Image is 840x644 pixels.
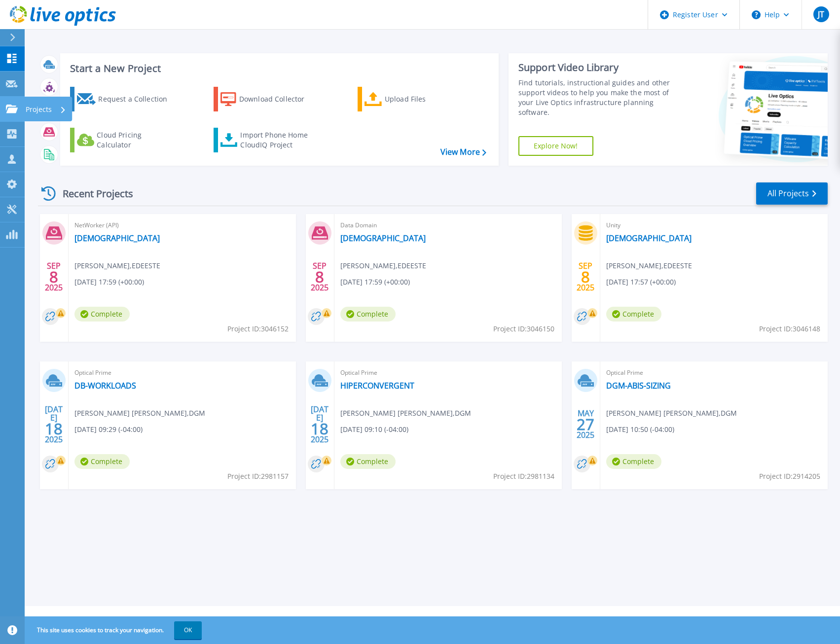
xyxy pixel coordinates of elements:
span: [PERSON_NAME] [PERSON_NAME] , DGM [606,408,737,419]
span: [PERSON_NAME] [PERSON_NAME] , DGM [74,408,205,419]
div: SEP 2025 [310,259,329,295]
a: DB-WORKLOADS [74,381,136,391]
div: Upload Files [385,89,464,109]
span: Project ID: 2914205 [759,471,820,482]
div: Recent Projects [38,181,146,206]
span: [DATE] 10:50 (-04:00) [606,424,674,435]
span: Complete [74,307,130,322]
p: Projects [26,97,52,122]
div: Download Collector [239,89,318,109]
span: Project ID: 3046152 [227,323,289,334]
span: Complete [340,454,396,469]
div: SEP 2025 [44,259,63,295]
a: Request a Collection [70,87,180,111]
span: Optical Prime [606,367,822,378]
span: Project ID: 2981157 [227,471,289,482]
span: [PERSON_NAME] , EDEESTE [606,260,692,271]
div: SEP 2025 [576,259,595,295]
a: View More [440,147,486,157]
a: Cloud Pricing Calculator [70,128,180,152]
div: [DATE] 2025 [310,406,329,442]
span: 18 [45,425,63,433]
span: 18 [311,425,329,433]
a: HIPERCONVERGENT [340,381,414,391]
a: DGM-ABIS-SIZING [606,381,671,391]
span: [PERSON_NAME] [PERSON_NAME] , DGM [340,408,471,419]
div: [DATE] 2025 [44,406,63,442]
span: [DATE] 17:59 (+00:00) [340,277,410,287]
div: Find tutorials, instructional guides and other support videos to help you make the most of your L... [518,78,680,117]
a: [DEMOGRAPHIC_DATA] [74,233,160,243]
button: OK [174,621,202,639]
span: Complete [606,454,661,469]
span: Optical Prime [74,367,290,378]
span: Complete [74,454,130,469]
a: [DEMOGRAPHIC_DATA] [606,233,692,243]
span: [PERSON_NAME] , EDEESTE [340,260,426,271]
a: Download Collector [214,87,324,111]
span: 27 [577,420,594,429]
span: [DATE] 17:57 (+00:00) [606,277,676,287]
span: NetWorker (API) [74,220,290,231]
span: Complete [606,307,661,322]
a: All Projects [756,182,828,205]
div: MAY 2025 [576,406,595,442]
span: Unity [606,220,822,231]
span: Optical Prime [340,367,556,378]
span: Project ID: 3046148 [759,323,820,334]
span: Project ID: 3046150 [493,323,554,334]
div: Support Video Library [518,61,680,74]
span: JT [818,10,824,18]
span: [DATE] 09:10 (-04:00) [340,424,408,435]
span: [DATE] 17:59 (+00:00) [74,277,144,287]
div: Cloud Pricing Calculator [97,130,176,150]
div: Request a Collection [98,89,177,109]
span: [DATE] 09:29 (-04:00) [74,424,143,435]
span: Complete [340,307,396,322]
span: 8 [581,273,590,281]
span: Project ID: 2981134 [493,471,554,482]
a: Explore Now! [518,136,593,156]
span: 8 [49,273,58,281]
h3: Start a New Project [70,63,486,74]
span: 8 [315,273,324,281]
span: This site uses cookies to track your navigation. [27,621,202,639]
div: Import Phone Home CloudIQ Project [240,130,317,150]
a: Upload Files [358,87,468,111]
a: [DEMOGRAPHIC_DATA] [340,233,426,243]
span: Data Domain [340,220,556,231]
span: [PERSON_NAME] , EDEESTE [74,260,160,271]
